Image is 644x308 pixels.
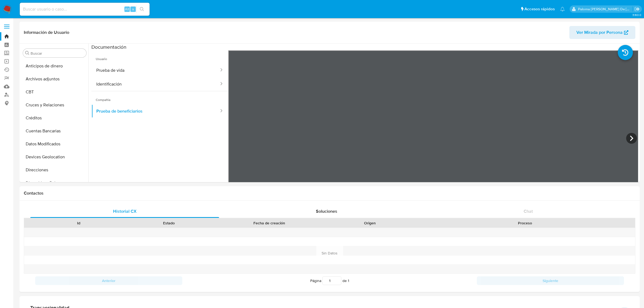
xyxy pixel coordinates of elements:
button: Direcciones [21,163,88,176]
span: Chat [524,208,533,214]
input: Buscar [31,51,84,56]
span: s [132,6,134,12]
button: Cruces y Relaciones [21,99,88,112]
span: Soluciones [316,208,337,214]
button: CBT [21,86,88,99]
button: Créditos [21,112,88,124]
button: Datos Modificados [21,137,88,150]
button: Anterior [35,276,182,285]
span: Accesos rápidos [524,6,555,12]
h1: Contactos [24,191,635,196]
button: Cuentas Bancarias [21,124,88,137]
button: search-icon [136,5,147,13]
input: Buscar usuario o caso... [20,6,150,13]
button: Buscar [25,51,29,55]
h1: Información de Usuario [24,30,69,35]
span: Historial CX [113,208,137,214]
span: 1 [348,278,349,283]
button: Archivos adjuntos [21,73,88,86]
a: Salir [634,6,640,12]
div: Id [37,220,120,226]
div: Fecha de creación [218,220,321,226]
div: Proceso [419,220,631,226]
div: Origen [329,220,411,226]
span: Alt [125,6,129,12]
a: Notificaciones [560,7,565,11]
span: Ver Mirada por Persona [576,26,623,39]
button: Siguiente [477,276,624,285]
button: Ver Mirada por Persona [569,26,635,39]
button: Dispositivos Point [21,176,88,189]
span: Página de [310,276,349,285]
button: Devices Geolocation [21,150,88,163]
p: paloma.falcondesoto@mercadolibre.cl [578,6,633,12]
div: Estado [127,220,210,226]
button: Anticipos de dinero [21,60,88,73]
